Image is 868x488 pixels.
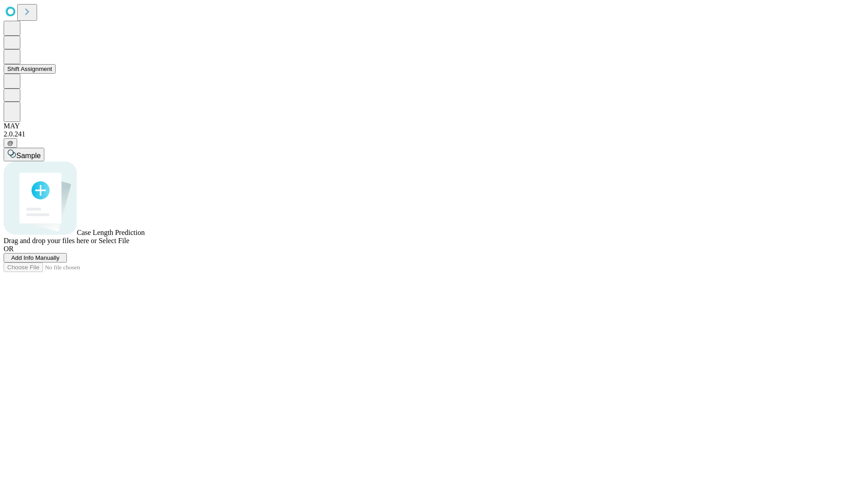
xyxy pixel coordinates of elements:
[4,245,14,253] span: OR
[99,237,129,244] span: Select File
[7,140,14,146] span: @
[4,237,97,244] span: Drag and drop your files here or
[4,64,56,74] button: Shift Assignment
[4,253,67,263] button: Add Info Manually
[4,122,864,130] div: MAY
[77,229,145,236] span: Case Length Prediction
[4,138,17,148] button: @
[4,148,44,161] button: Sample
[16,152,41,160] span: Sample
[11,254,60,261] span: Add Info Manually
[4,130,864,138] div: 2.0.241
